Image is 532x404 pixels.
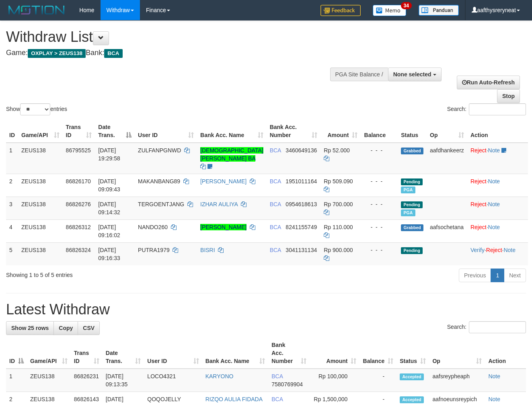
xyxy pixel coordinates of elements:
th: Trans ID: activate to sort column ascending [71,338,103,369]
span: Rp 900.000 [324,247,353,253]
td: 1 [6,369,27,392]
span: Accepted [400,396,424,403]
td: 4 [6,219,18,242]
td: [DATE] 09:13:35 [103,369,144,392]
a: [DEMOGRAPHIC_DATA][PERSON_NAME] BA [200,147,263,162]
th: Date Trans.: activate to sort column descending [95,120,135,143]
td: ZEUS138 [18,174,63,197]
a: 1 [491,269,504,282]
a: Reject [470,201,487,207]
td: · [467,219,528,242]
span: Rp 52.000 [324,147,350,154]
span: BCA [270,201,281,207]
a: Verify [470,247,485,253]
span: Copy 8241155749 to clipboard [286,224,317,230]
img: MOTION_logo.png [6,4,67,16]
button: None selected [388,68,442,81]
h4: Game: Bank: [6,49,347,57]
span: 86826324 [66,247,91,253]
span: TERGOENTJANG [138,201,184,207]
th: Bank Acc. Number: activate to sort column ascending [268,338,310,369]
div: - - - [364,200,394,208]
th: Action [467,120,528,143]
td: ZEUS138 [18,143,63,174]
td: 86826231 [71,369,103,392]
th: Bank Acc. Name: activate to sort column ascending [197,120,267,143]
td: LOCO4321 [144,369,202,392]
a: Reject [470,224,487,230]
th: Status: activate to sort column ascending [396,338,429,369]
td: aafsochetana [427,219,467,242]
span: BCA [270,224,281,230]
th: Op: activate to sort column ascending [427,120,467,143]
span: Copy 3041131134 to clipboard [286,247,317,253]
td: 5 [6,242,18,265]
span: Rp 509.090 [324,178,353,185]
span: Copy 1951011164 to clipboard [286,178,317,185]
a: Note [503,247,516,253]
th: User ID: activate to sort column ascending [135,120,197,143]
a: RIZQO AULIA FIDADA [205,396,263,402]
a: Show 25 rows [6,321,54,335]
img: Feedback.jpg [320,5,361,16]
img: panduan.png [419,5,459,16]
td: ZEUS138 [18,242,63,265]
a: Note [488,147,500,154]
a: [PERSON_NAME] [200,224,246,230]
span: Copy 3460649136 to clipboard [286,147,317,154]
span: CSV [83,325,94,331]
label: Show entries [6,103,67,115]
span: 34 [401,2,412,9]
label: Search: [447,103,526,115]
td: 2 [6,174,18,197]
select: Showentries [20,103,50,115]
td: 1 [6,143,18,174]
th: Bank Acc. Name: activate to sort column ascending [202,338,269,369]
div: PGA Site Balance / [330,68,388,81]
span: MAKANBANG89 [138,178,180,185]
td: - [359,369,396,392]
td: 3 [6,197,18,219]
a: Copy [53,321,78,335]
a: Reject [470,147,487,154]
span: [DATE] 09:09:43 [98,178,120,193]
td: · [467,197,528,219]
span: 86826312 [66,224,91,230]
span: PUTRA1979 [138,247,170,253]
td: aafdhankeerz [427,143,467,174]
th: Amount: activate to sort column ascending [320,120,361,143]
h1: Latest Withdraw [6,301,526,318]
span: BCA [270,178,281,185]
div: - - - [364,177,394,185]
span: None selected [393,71,431,78]
h1: Withdraw List [6,29,347,45]
td: aafsreypheaph [429,369,485,392]
span: Rp 700.000 [324,201,353,207]
a: Reject [486,247,502,253]
th: Action [485,338,526,369]
span: [DATE] 09:16:33 [98,247,120,261]
span: BCA [270,147,281,154]
span: [DATE] 09:14:32 [98,201,120,215]
label: Search: [447,321,526,333]
a: Stop [497,89,520,103]
span: Copy 7580769904 to clipboard [271,381,303,388]
span: 86826170 [66,178,91,185]
a: Note [488,178,500,185]
td: ZEUS138 [18,219,63,242]
a: [PERSON_NAME] [200,178,246,185]
img: Button%20Memo.svg [373,5,407,16]
td: · · [467,242,528,265]
span: Marked by aafnoeunsreypich [401,209,415,216]
span: Rp 110.000 [324,224,353,230]
th: Op: activate to sort column ascending [429,338,485,369]
span: BCA [270,247,281,253]
span: Pending [401,247,423,254]
th: Amount: activate to sort column ascending [310,338,360,369]
span: 86826276 [66,201,91,207]
a: Note [488,201,500,207]
td: ZEUS138 [27,369,71,392]
th: ID: activate to sort column descending [6,338,27,369]
span: BCA [271,396,283,402]
span: Pending [401,178,423,185]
